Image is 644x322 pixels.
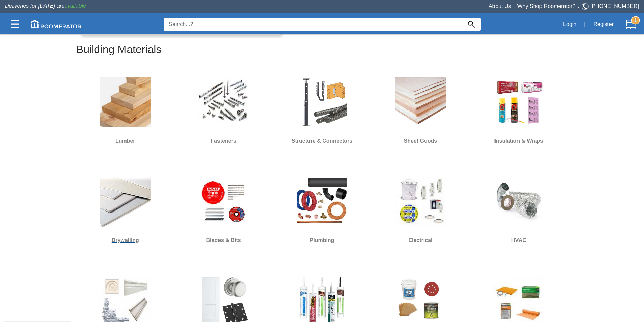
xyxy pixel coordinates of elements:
img: Search_Icon.svg [468,21,475,28]
img: Drywall.jpg [100,176,151,227]
img: Categories.svg [11,20,19,28]
a: Structure & Connectors [280,72,364,149]
h6: Plumbing [280,236,364,245]
a: HVAC [477,171,561,249]
a: Fasteners [181,72,266,149]
h6: HVAC [477,236,561,245]
a: Drywalling [83,171,167,249]
h6: Lumber [83,137,167,145]
img: Screw.jpg [198,77,249,127]
a: [PHONE_NUMBER] [590,3,639,9]
a: Insulation & Wraps [477,72,561,149]
strong: 1 [631,16,640,24]
h6: Drywalling [83,236,167,245]
a: Sheet Goods [378,72,463,149]
div: | [580,17,590,32]
h6: Structure & Connectors [280,137,364,145]
h6: Sheet Goods [378,137,463,145]
h6: Insulation & Wraps [477,137,561,145]
input: Search...? [164,18,462,31]
button: Register [590,17,617,31]
img: Electrical.jpg [395,176,446,227]
img: Lumber.jpg [100,77,151,127]
img: Telephone.svg [582,2,590,11]
img: HVAC.jpg [493,176,544,227]
button: Login [559,17,580,31]
a: Blades & Bits [181,171,266,249]
img: S&H.jpg [297,77,347,127]
img: Cart.svg [626,19,636,29]
img: roomerator-logo.svg [31,20,82,28]
span: • [575,6,582,9]
a: About Us [489,3,511,9]
span: • [511,6,517,9]
span: Deliveries for [DATE] are [5,3,86,9]
a: Electrical [378,171,463,249]
a: Lumber [83,72,167,149]
h2: Building Materials [76,38,568,61]
span: available [65,3,86,9]
img: Sheet_Good.jpg [395,77,446,127]
h6: Fasteners [181,137,266,145]
a: Plumbing [280,171,364,249]
img: Blades-&-Bits.jpg [198,176,249,227]
a: Why Shop Roomerator? [517,3,576,9]
img: Plumbing.jpg [297,176,347,227]
h6: Electrical [378,236,463,245]
img: Insulation.jpg [493,77,544,127]
h6: Blades & Bits [181,236,266,245]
